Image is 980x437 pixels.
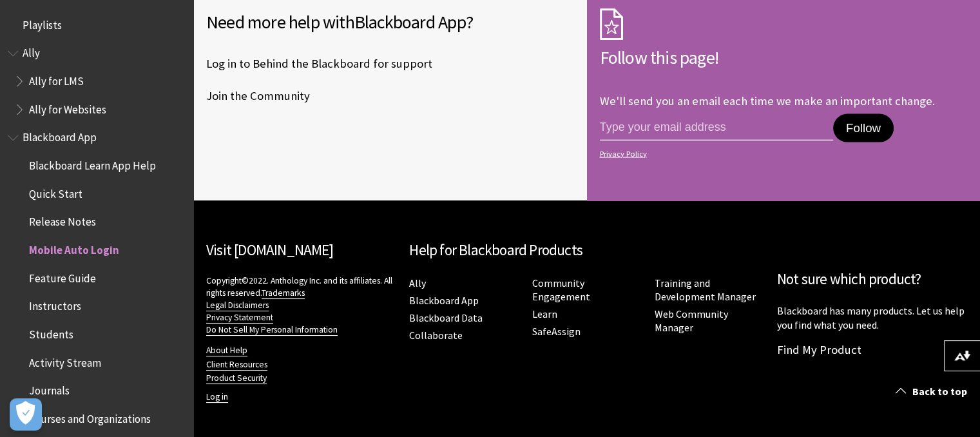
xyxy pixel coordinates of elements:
a: Community Engagement [532,277,590,304]
a: Log in [206,391,228,403]
h2: Not sure which product? [777,268,967,291]
a: Collaborate [409,329,463,342]
p: Copyright©2022. Anthology Inc. and its affiliates. All rights reserved. [206,275,396,336]
nav: Book outline for Anthology Ally Help [8,43,186,121]
a: Blackboard Data [409,311,483,325]
span: Mobile Auto Login [29,239,119,257]
a: Visit [DOMAIN_NAME] [206,240,333,259]
h2: Need more help with ? [206,8,574,35]
a: Training and Development Manager [655,277,756,304]
span: Ally for LMS [29,70,84,88]
span: Students [29,324,73,341]
a: Privacy Policy [600,150,964,159]
img: Subscription Icon [600,8,623,41]
span: Courses and Organizations [29,408,151,425]
a: Product Security [206,373,267,384]
button: Follow [833,114,894,142]
a: Learn [532,307,557,321]
button: Open Preferences [10,398,42,431]
span: Ally [23,43,40,60]
span: Journals [29,380,70,398]
span: Blackboard App [23,127,97,144]
nav: Book outline for Playlists [8,14,186,36]
a: Back to top [886,380,980,403]
h2: Help for Blackboard Products [409,239,764,262]
span: Blackboard App [354,10,466,34]
a: Client Resources [206,359,267,371]
a: SafeAssign [532,325,580,338]
span: Blackboard Learn App Help [29,155,156,172]
span: Feature Guide [29,267,96,285]
a: Do Not Sell My Personal Information [206,324,338,336]
a: Join the Community [206,86,310,106]
a: About Help [206,345,247,356]
a: Web Community Manager [655,307,728,335]
a: Ally [409,277,426,290]
a: Legal Disclaimers [206,300,269,311]
input: email address [600,114,833,141]
span: Instructors [29,296,81,313]
h2: Follow this page! [600,44,968,71]
a: Log in to Behind the Blackboard for support [206,54,432,73]
p: Blackboard has many products. Let us help you find what you need. [777,304,967,333]
span: Ally for Websites [29,99,106,116]
span: Activity Stream [29,352,101,369]
span: Playlists [23,14,62,32]
a: Trademarks [262,287,305,299]
a: Find My Product [777,342,861,357]
a: Blackboard App [409,294,479,307]
a: Privacy Statement [206,312,273,324]
span: Release Notes [29,211,96,229]
span: Quick Start [29,183,82,200]
p: We'll send you an email each time we make an important change. [600,93,935,108]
